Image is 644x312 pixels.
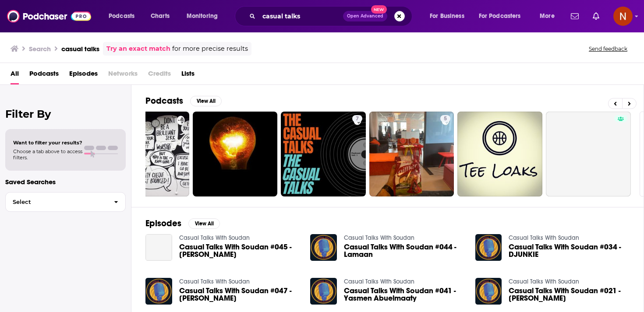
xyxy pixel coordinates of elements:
[589,9,603,24] a: Show notifications dropdown
[371,5,387,14] span: New
[534,9,566,23] button: open menu
[109,10,134,22] span: Podcasts
[444,115,447,123] span: 5
[145,234,172,261] a: Casual Talks With Soudan #045 - Nala Kamel
[145,95,222,106] a: PodcastsView All
[187,10,218,22] span: Monitoring
[145,9,175,23] a: Charts
[179,278,250,285] a: Casual Talks With Soudan
[5,178,126,186] p: Saved Searches
[148,67,171,84] span: Credits
[69,67,98,84] a: Episodes
[475,278,502,305] img: Casual Talks With Soudan #021 - Faris Nassar
[479,10,521,22] span: For Podcasters
[343,11,387,21] button: Open AdvancedNew
[440,115,450,122] a: 5
[190,96,222,106] button: View All
[145,218,181,229] h2: Episodes
[310,278,337,305] img: Casual Talks With Soudan #041 - Yasmen Abuelmaaty
[344,234,414,242] a: Casual Talks With Soudan
[509,234,579,242] a: Casual Talks With Soudan
[540,10,555,22] span: More
[106,44,170,54] a: Try an exact match
[179,243,300,258] a: Casual Talks With Soudan #045 - Nala Kamel
[424,9,475,23] button: open menu
[509,243,630,258] a: Casual Talks With Soudan #034 - DJUNKIE
[13,140,82,146] span: Want to filter your results?
[61,45,99,53] h3: casual talks
[145,278,172,305] img: Casual Talks With Soudan #047 - Farah Emara
[352,115,362,122] a: 7
[310,234,337,261] img: Casual Talks With Soudan #044 - Lamaan
[145,218,220,229] a: EpisodesView All
[567,9,582,24] a: Show notifications dropdown
[179,234,250,242] a: Casual Talks With Soudan
[347,14,383,18] span: Open Advanced
[475,234,502,261] img: Casual Talks With Soudan #034 - DJUNKIE
[6,199,107,205] span: Select
[613,7,633,26] button: Show profile menu
[356,115,359,123] span: 7
[344,287,465,302] a: Casual Talks With Soudan #041 - Yasmen Abuelmaaty
[151,10,170,22] span: Charts
[179,243,300,258] span: Casual Talks With Soudan #045 - [PERSON_NAME]
[145,95,183,106] h2: Podcasts
[473,9,534,23] button: open menu
[613,7,633,26] img: User Profile
[103,9,146,23] button: open menu
[281,112,366,196] a: 7
[5,192,126,212] button: Select
[509,287,630,302] a: Casual Talks With Soudan #021 - Faris Nassar
[344,278,414,285] a: Casual Talks With Soudan
[586,45,630,53] button: Send feedback
[13,148,82,161] span: Choose a tab above to access filters.
[613,7,633,26] span: Logged in as AdelNBM
[7,8,91,25] img: Podchaser - Follow, Share and Rate Podcasts
[509,278,579,285] a: Casual Talks With Soudan
[509,287,630,302] span: Casual Talks With Soudan #021 - [PERSON_NAME]
[181,67,195,84] a: Lists
[179,287,300,302] span: Casual Talks With Soudan #047 - [PERSON_NAME]
[243,6,421,26] div: Search podcasts, credits, & more...
[5,108,126,120] h2: Filter By
[188,218,220,229] button: View All
[430,10,464,22] span: For Business
[172,44,248,54] span: for more precise results
[344,243,465,258] a: Casual Talks With Soudan #044 - Lamaan
[29,67,59,84] a: Podcasts
[108,67,138,84] span: Networks
[11,67,19,84] a: All
[180,9,229,23] button: open menu
[29,45,51,53] h3: Search
[179,287,300,302] a: Casual Talks With Soudan #047 - Farah Emara
[369,112,454,196] a: 5
[259,9,343,23] input: Search podcasts, credits, & more...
